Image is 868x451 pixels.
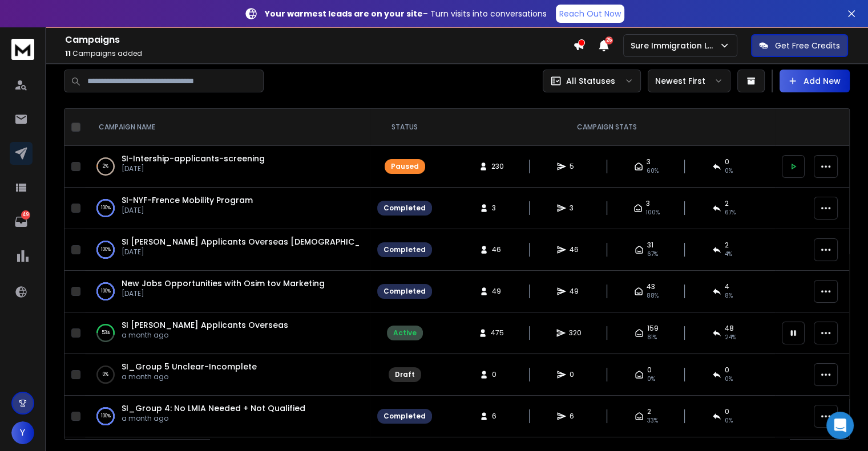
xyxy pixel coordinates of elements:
[646,199,650,208] span: 3
[647,250,658,259] span: 67 %
[646,208,660,217] span: 100 %
[85,109,370,146] th: CAMPAIGN NAME
[122,403,305,414] a: SI_Group 4: No LMIA Needed + Not Qualified
[122,331,288,340] p: a month ago
[10,210,33,233] a: 49
[492,245,503,254] span: 46
[725,407,729,416] span: 0
[647,324,659,333] span: 159
[85,188,370,229] td: 100%SI-NYF-Frence Mobility Program[DATE]
[265,8,423,19] strong: Your warmest leads are on your site
[725,166,733,176] span: 0 %
[383,245,426,254] div: Completed
[122,236,429,247] a: SI [PERSON_NAME] Applicants Overseas [DEMOGRAPHIC_DATA] Speakers
[103,161,108,172] p: 2 %
[647,375,655,384] span: 0%
[647,291,659,300] span: 88 %
[751,34,848,57] button: Get Free Credits
[11,421,34,444] button: Y
[439,109,775,146] th: CAMPAIGN STATS
[122,289,325,298] p: [DATE]
[647,365,652,375] span: 0
[101,244,111,255] p: 100 %
[391,162,419,171] div: Paused
[725,282,729,291] span: 4
[122,278,325,289] a: New Jobs Opportunities with Osim tov Marketing
[725,199,729,208] span: 2
[122,372,257,381] p: a month ago
[647,166,659,176] span: 60 %
[122,361,257,372] a: SI_Group 5 Unclear-Incomplete
[570,287,581,296] span: 49
[85,229,370,271] td: 100%SI [PERSON_NAME] Applicants Overseas [DEMOGRAPHIC_DATA] Speakers[DATE]
[569,328,582,338] span: 320
[725,157,729,166] span: 0
[383,412,426,421] div: Completed
[65,48,71,58] span: 11
[122,247,359,257] p: [DATE]
[725,250,732,259] span: 4 %
[122,319,288,331] a: SI [PERSON_NAME] Applicants Overseas
[122,164,265,173] p: [DATE]
[725,375,733,384] span: 0%
[725,365,729,375] span: 0
[85,271,370,312] td: 100%New Jobs Opportunities with Osim tov Marketing[DATE]
[395,370,415,379] div: Draft
[85,396,370,437] td: 100%SI_Group 4: No LMIA Needed + Not Qualifieda month ago
[122,194,253,206] a: SI-NYF-Frence Mobility Program
[122,206,253,215] p: [DATE]
[65,49,573,58] p: Campaigns added
[725,208,736,217] span: 67 %
[780,70,850,92] button: Add New
[492,287,503,296] span: 49
[102,327,110,339] p: 53 %
[122,414,305,423] p: a month ago
[648,70,730,92] button: Newest First
[492,204,503,213] span: 3
[85,312,370,354] td: 53%SI [PERSON_NAME] Applicants Overseasa month ago
[570,204,581,213] span: 3
[647,333,657,342] span: 81 %
[647,407,651,416] span: 2
[122,153,265,164] a: SI-Intership-applicants-screening
[566,75,615,87] p: All Statuses
[647,416,658,425] span: 33 %
[725,291,733,300] span: 8 %
[65,33,573,47] h1: Campaigns
[647,157,651,166] span: 3
[103,369,108,380] p: 0 %
[265,8,547,19] p: – Turn visits into conversations
[570,162,581,171] span: 5
[605,36,613,44] span: 25
[725,324,734,333] span: 48
[570,412,581,421] span: 6
[101,286,111,297] p: 100 %
[492,412,503,421] span: 6
[647,241,653,250] span: 31
[559,8,621,19] p: Reach Out Now
[556,5,624,23] a: Reach Out Now
[383,204,426,213] div: Completed
[85,146,370,188] td: 2%SI-Intership-applicants-screening[DATE]
[370,109,439,146] th: STATUS
[570,245,581,254] span: 46
[725,333,736,342] span: 24 %
[383,287,426,296] div: Completed
[725,416,733,425] span: 0 %
[101,202,111,214] p: 100 %
[21,210,30,220] p: 49
[725,241,729,250] span: 2
[631,40,719,51] p: Sure Immigration LTD
[570,370,581,379] span: 0
[775,40,840,51] p: Get Free Credits
[101,411,111,422] p: 100 %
